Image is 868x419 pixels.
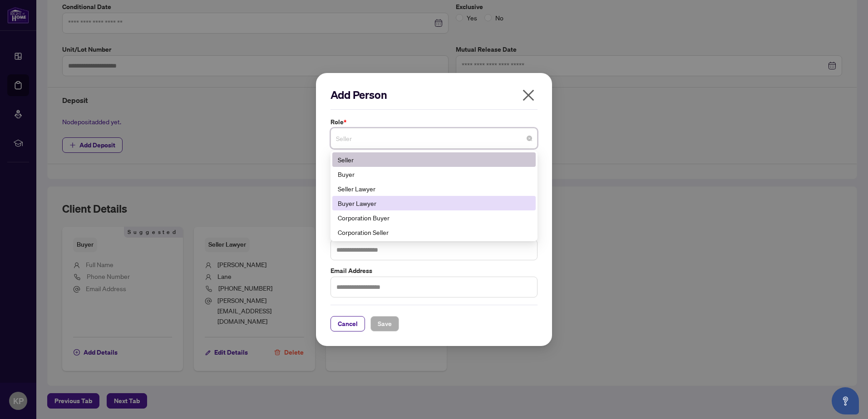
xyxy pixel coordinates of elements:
[330,117,538,127] label: Role
[330,316,365,331] button: Cancel
[338,184,530,194] div: Seller Lawyer
[338,169,530,179] div: Buyer
[330,88,538,102] h2: Add Person
[332,152,536,167] div: Seller
[338,227,530,237] div: Corporation Seller
[338,317,358,331] span: Cancel
[832,387,859,414] button: Open asap
[370,316,399,331] button: Save
[338,155,530,165] div: Seller
[332,196,536,210] div: Buyer Lawyer
[527,136,532,141] span: close-circle
[330,266,538,276] label: Email Address
[521,88,536,102] span: close
[332,181,536,196] div: Seller Lawyer
[338,213,530,223] div: Corporation Buyer
[338,198,530,208] div: Buyer Lawyer
[332,210,536,225] div: Corporation Buyer
[332,225,536,239] div: Corporation Seller
[332,167,536,181] div: Buyer
[336,130,532,147] span: Seller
